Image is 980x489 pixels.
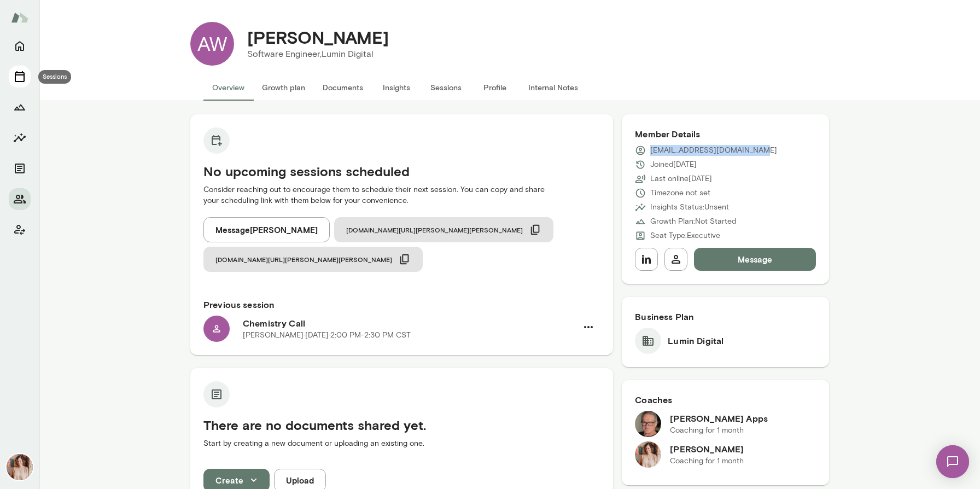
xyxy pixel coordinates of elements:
[635,393,816,406] h6: Coaches
[372,74,421,101] button: Insights
[346,225,523,234] span: [DOMAIN_NAME][URL][PERSON_NAME][PERSON_NAME]
[253,74,314,101] button: Growth plan
[668,334,724,347] h6: Lumin Digital
[9,158,31,179] button: Documents
[670,456,744,467] p: Coaching for 1 month
[334,217,553,242] button: [DOMAIN_NAME][URL][PERSON_NAME][PERSON_NAME]
[38,70,71,84] div: Sessions
[650,216,736,227] p: Growth Plan: Not Started
[247,48,389,61] p: Software Engineer, Lumin Digital
[650,173,712,184] p: Last online [DATE]
[421,74,470,101] button: Sessions
[9,127,31,149] button: Insights
[9,35,31,57] button: Home
[650,230,720,241] p: Seat Type: Executive
[694,248,816,271] button: Message
[670,425,768,436] p: Coaching for 1 month
[203,247,423,272] button: [DOMAIN_NAME][URL][PERSON_NAME][PERSON_NAME]
[203,217,330,242] button: Message[PERSON_NAME]
[9,188,31,210] button: Members
[650,188,710,199] p: Timezone not set
[203,74,253,101] button: Overview
[190,22,234,66] div: AW
[9,66,31,88] button: Sessions
[243,317,577,330] h6: Chemistry Call
[9,96,31,118] button: Growth Plan
[520,74,587,101] button: Internal Notes
[203,162,600,180] h5: No upcoming sessions scheduled
[203,438,600,449] p: Start by creating a new document or uploading an existing one.
[9,219,31,241] button: Client app
[635,441,661,468] img: Nancy Alsip
[470,74,520,101] button: Profile
[670,412,768,425] h6: [PERSON_NAME] Apps
[650,159,697,170] p: Joined [DATE]
[203,184,600,206] p: Consider reaching out to encourage them to schedule their next session. You can copy and share yo...
[650,145,777,156] p: [EMAIL_ADDRESS][DOMAIN_NAME]
[635,411,661,437] img: Geoff Apps
[635,127,816,141] h6: Member Details
[203,298,600,311] h6: Previous session
[635,310,816,323] h6: Business Plan
[7,454,33,480] img: Nancy Alsip
[247,27,389,48] h4: [PERSON_NAME]
[314,74,372,101] button: Documents
[650,202,729,213] p: Insights Status: Unsent
[670,443,744,456] h6: [PERSON_NAME]
[11,7,28,28] img: Mento
[203,416,600,434] h5: There are no documents shared yet.
[215,255,392,264] span: [DOMAIN_NAME][URL][PERSON_NAME][PERSON_NAME]
[243,330,411,341] p: [PERSON_NAME] · [DATE] · 2:00 PM-2:30 PM CST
